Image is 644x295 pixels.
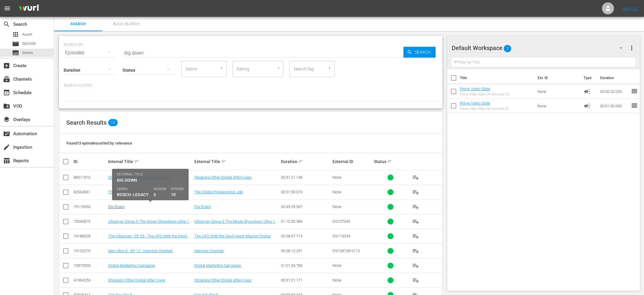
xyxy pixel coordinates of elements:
span: Channels [3,76,10,83]
a: Shopping Other Digital After-Lives V2 [108,175,171,180]
span: menu [4,5,11,12]
a: Ultraman Ginga S The Movie Showdown Ultra 10 Warriors! Digital [108,219,191,228]
span: Ad [584,102,591,109]
div: External Title [194,158,279,165]
button: playlist_add [409,185,423,199]
span: Episode [22,40,36,46]
th: Title [460,70,534,86]
div: 00:51:59.073 [281,190,331,194]
button: playlist_add [409,200,423,214]
div: 74188328 [74,234,106,238]
span: playlist_add [412,233,419,240]
span: Bulk Search [106,21,147,28]
span: Ingestion [3,144,10,151]
button: Open [219,65,224,71]
img: ans4CAIJ8jUAAAAAAAAAAAAAAAAAAAAAAAAgQb4GAAAAAAAAAAAAAAAAAAAAAAAAJMjXAAAAAAAAAAAAAAAAAAAAAAAAgAT5G... [14,1,43,16]
span: Series [22,50,33,56]
span: Asset [12,31,19,38]
a: Prime Video Slate [460,87,490,91]
th: Ext. ID [534,70,580,86]
a: Digital Marketing Campaign [194,263,241,268]
a: Neo Ultra Q - EP 12 - Hominis Dignitati [108,249,173,253]
a: Dig Down [108,204,125,209]
span: Series [12,49,19,56]
a: Shopping Other Digital After-Lives [194,175,251,180]
button: Open [327,65,333,71]
span: 2 [504,42,511,55]
div: 74132270 [74,249,106,253]
span: DS113339 [333,234,350,238]
span: more_vert [628,44,635,52]
span: VOD [3,103,10,110]
a: Shopping Other Digital After-Lives [194,278,251,282]
span: Search [412,47,436,58]
a: The Digital Frankenstein Job [194,190,243,194]
a: The UFO With the Devil-Heart Attacks! Digital [194,234,271,238]
span: Search Results [66,119,107,126]
button: Open [276,65,281,71]
div: None [333,204,372,209]
span: playlist_add [412,218,419,225]
th: Duration [597,70,633,86]
div: Default Workspace [452,40,628,56]
a: Hominis Dignitati [194,249,224,253]
div: Prime Video Slate 20 Seconds V2 [460,92,509,96]
span: reorder [631,88,638,95]
span: Search [3,21,10,28]
span: Ad [584,88,591,95]
div: 00:31:21.171 [281,278,331,282]
div: 00:28:12.291 [281,249,331,253]
span: sort [298,159,304,164]
p: Search Filters: [64,83,438,88]
span: DS107345 [333,219,350,224]
span: Episode [12,40,19,47]
button: playlist_add [409,244,423,258]
button: playlist_add [409,258,423,273]
span: Asset [22,31,32,37]
a: Sign Out [623,6,638,11]
div: Duration [281,158,331,165]
div: None [333,190,372,194]
span: sort [221,159,226,164]
span: sort [387,159,393,164]
span: playlist_add [412,262,419,269]
a: Dig Down [194,204,211,209]
a: The Ultraman - EP 29 - The UFO With the Devil-Heart Attacks! Digital [108,234,190,243]
td: 00:00:20.020 [598,84,631,99]
td: None [535,84,582,99]
a: Ultraman Ginga S The Movie Showdown Ultra 10 Warriors! Digital [194,219,277,228]
div: 00:28:07.719 [281,234,331,238]
td: None [535,99,582,113]
div: 88511816 [74,175,106,180]
button: playlist_add [409,273,423,288]
div: 79119553 [74,204,106,209]
div: ID [74,159,106,164]
div: 00:49:29.567 [281,204,331,209]
div: Internal Title [108,158,193,165]
button: more_vert [628,41,635,55]
a: Shopping Other Digital After-Lives [108,278,165,282]
span: Found 13 episodes sorted by: relevance [66,141,132,145]
td: 00:01:00.060 [598,99,631,113]
button: playlist_add [409,229,423,243]
div: 82664561 [74,190,106,194]
span: sort [134,159,139,164]
div: 00:31:21.146 [281,175,331,180]
span: Reports [3,157,10,164]
span: reorder [631,102,638,109]
div: Status [374,158,407,165]
span: Search [58,21,99,28]
div: None [333,278,372,282]
div: 01:01:35.783 [281,263,331,268]
span: playlist_add [412,189,419,196]
span: Create [3,62,10,69]
div: Episodes [64,44,117,61]
span: Overlays [3,116,10,123]
div: 41964253 [74,278,106,282]
button: playlist_add [409,214,423,229]
span: playlist_add [412,203,419,210]
div: 75045875 [74,219,106,224]
div: External ID [333,159,372,164]
div: Prime Video Slate 60 seconds V2 [460,107,509,111]
a: Prime Video Slate [460,101,490,106]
